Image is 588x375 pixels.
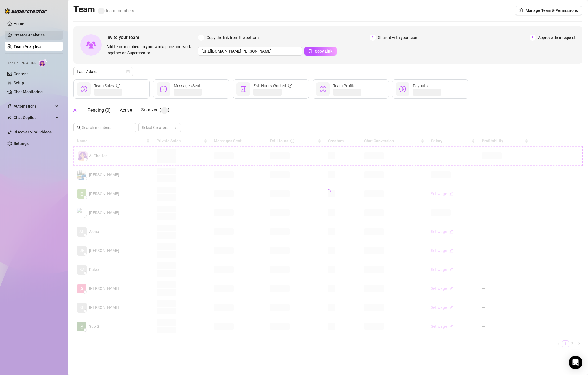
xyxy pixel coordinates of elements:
[160,86,167,92] span: message
[538,35,576,41] span: Approve their request
[378,35,418,41] span: Share it with your team
[288,83,292,89] span: question-circle
[116,83,120,89] span: info-circle
[77,126,81,130] span: search
[14,81,24,85] a: Setup
[141,107,170,113] span: Snoozed ( )
[14,31,59,40] a: Creator Analytics
[304,47,337,56] button: Copy Link
[120,107,132,113] span: Active
[106,44,196,56] span: Add team members to your workspace and work together on Supercreator.
[14,141,29,146] a: Settings
[569,356,582,369] div: Open Intercom Messenger
[526,8,578,13] span: Manage Team & Permissions
[370,35,376,41] span: 2
[325,189,331,195] span: loading
[515,6,582,15] button: Manage Team & Permissions
[253,83,292,89] div: Est. Hours Worked
[315,49,332,53] span: Copy Link
[94,83,120,89] div: Team Sales
[81,86,87,92] span: dollar-circle
[207,35,259,41] span: Copy the link from the bottom
[309,49,313,53] span: copy
[174,83,200,88] span: Messages Sent
[14,130,52,134] a: Discover Viral Videos
[320,86,326,92] span: dollar-circle
[126,70,130,73] span: calendar
[5,8,47,14] img: logo-BBDzfeDw.svg
[14,102,54,111] span: Automations
[14,44,41,49] a: Team Analytics
[14,72,28,76] a: Content
[98,8,134,13] span: team members
[7,104,12,109] span: thunderbolt
[198,35,204,41] span: 1
[519,8,523,12] span: setting
[39,59,47,67] img: AI Chatter
[73,4,134,15] h2: Team
[399,86,406,92] span: dollar-circle
[7,116,11,120] img: Chat Copilot
[14,113,54,122] span: Chat Copilot
[530,35,536,41] span: 3
[413,83,428,88] span: Payouts
[333,83,355,88] span: Team Profits
[14,90,43,94] a: Chat Monitoring
[82,124,128,131] input: Search members
[106,34,198,41] span: Invite your team!
[73,107,79,114] div: All
[14,21,24,26] a: Home
[77,67,129,76] span: Last 7 days
[174,126,178,129] span: team
[240,86,247,92] span: hourglass
[88,107,111,114] div: Pending ( 0 )
[8,61,36,66] span: Izzy AI Chatter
